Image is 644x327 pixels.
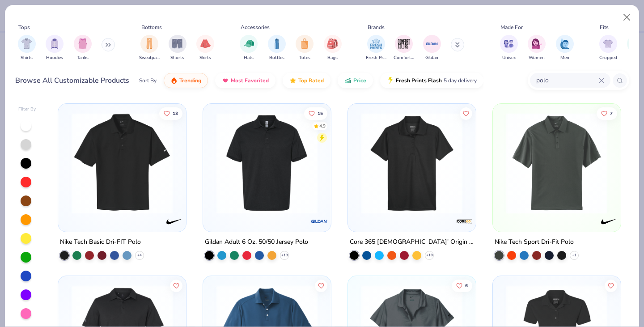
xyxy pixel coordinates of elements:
div: filter for Women [528,35,546,61]
img: Core 365 logo [455,212,473,230]
button: Like [170,279,183,292]
div: filter for Skirts [196,35,214,61]
span: Bags [327,55,338,61]
span: 7 [610,111,613,115]
button: filter button [139,35,160,61]
button: filter button [268,35,286,61]
div: filter for Gildan [423,35,441,61]
span: Trending [179,77,201,84]
span: Fresh Prints [366,55,386,61]
span: Women [529,55,545,61]
span: Comfort Colors [394,55,414,61]
img: Hoodies Image [50,38,59,49]
button: Like [452,279,472,292]
button: filter button [18,35,36,61]
div: filter for Unisex [500,35,518,61]
button: filter button [366,35,386,61]
div: filter for Sweatpants [139,35,160,61]
div: Sort By [139,76,157,85]
img: Gildan Image [425,37,439,51]
span: 13 [173,111,178,115]
button: Most Favorited [215,73,275,88]
div: filter for Comfort Colors [394,35,414,61]
span: Fresh Prints Flash [396,77,442,84]
img: Gildan logo [310,212,328,230]
img: most_fav.gif [222,77,229,84]
img: Totes Image [300,38,309,49]
span: Totes [299,55,310,61]
div: filter for Shorts [169,35,186,61]
div: Browse All Customizable Products [15,75,129,86]
button: Like [315,279,327,292]
button: filter button [423,35,441,61]
span: + 13 [281,253,288,258]
div: Fits [600,23,609,31]
img: Shirts Image [21,38,32,49]
img: 49162466-3b8a-4023-b20d-b119b790626e [502,113,612,214]
button: filter button [196,35,214,61]
span: Tanks [77,55,89,61]
span: Cropped [599,55,617,61]
span: Top Rated [298,77,324,84]
div: filter for Bottles [268,35,286,61]
button: filter button [394,35,414,61]
img: Fresh Prints Image [369,37,383,51]
span: Shirts [21,55,33,61]
div: Made For [500,23,523,31]
img: 64756ea5-4699-42a2-b186-d8e4593bce77 [67,113,177,214]
img: 8b42900c-24f1-4210-b8ed-dada033f79f9 [357,113,467,214]
div: Filter By [18,106,36,113]
span: Skirts [199,55,211,61]
span: + 10 [426,253,432,258]
button: Trending [164,73,208,88]
span: 15 [318,111,323,115]
div: filter for Shirts [18,35,36,61]
button: Like [160,107,183,119]
div: filter for Hoodies [46,35,64,61]
img: Bottles Image [272,38,282,49]
img: Shorts Image [172,38,182,49]
img: trending.gif [170,77,178,84]
div: filter for Cropped [599,35,617,61]
button: Like [460,107,472,119]
button: Like [597,107,617,119]
span: Price [353,77,366,84]
img: Nike logo [165,212,183,230]
div: Brands [368,23,385,31]
span: Gildan [425,55,438,61]
img: 4e3280f1-c9f2-4cad-a8ab-4447660dba31 [322,113,432,214]
img: Women Image [532,38,542,49]
div: 4.9 [319,123,326,129]
button: filter button [500,35,518,61]
span: Hoodies [46,55,63,61]
div: filter for Bags [324,35,342,61]
button: filter button [240,35,258,61]
span: 6 [465,283,468,288]
div: Core 365 [DEMOGRAPHIC_DATA]' Origin Performance Piqué Polo [350,237,474,248]
img: Bags Image [327,38,337,49]
span: Bottles [269,55,284,61]
img: Comfort Colors Image [397,37,411,51]
img: 58f3562e-1865-49f9-a059-47c567f7ec2e [212,113,322,214]
span: Sweatpants [139,55,160,61]
div: Bottoms [141,23,162,31]
button: filter button [324,35,342,61]
img: Sweatpants Image [144,38,154,49]
div: filter for Fresh Prints [366,35,386,61]
div: filter for Tanks [74,35,92,61]
img: Skirts Image [200,38,211,49]
button: filter button [74,35,92,61]
span: 5 day delivery [444,76,477,86]
button: filter button [556,35,574,61]
button: Top Rated [283,73,330,88]
span: Shorts [170,55,184,61]
span: + 4 [137,253,142,258]
div: Nike Tech Sport Dri-Fit Polo [495,237,574,248]
button: filter button [169,35,186,61]
div: Tops [18,23,30,31]
div: Nike Tech Basic Dri-FIT Polo [60,237,141,248]
span: Men [560,55,569,61]
img: Hats Image [244,38,254,49]
div: filter for Hats [240,35,258,61]
button: Like [304,107,327,119]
